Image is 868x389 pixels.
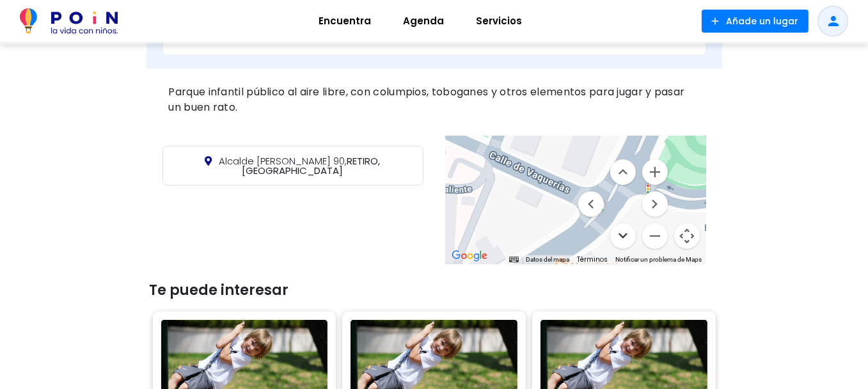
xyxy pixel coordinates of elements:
[397,11,450,31] span: Agenda
[702,10,809,33] button: Añade un lugar
[313,11,377,31] span: Encuentra
[642,159,668,185] button: Ampliar
[448,248,491,264] img: Google
[610,223,636,249] button: Mover abajo
[616,256,702,263] a: Notificar un problema de Maps
[162,81,706,118] div: Parque infantil público al aire libre, con columpios, toboganes y otros elementos para jugar y pa...
[578,191,604,217] button: Mover a la izquierda
[578,255,608,264] a: Términos (se abre en una nueva pestaña)
[303,6,387,36] a: Encuentra
[642,223,668,249] button: Reducir
[219,154,347,168] span: Alcalde [PERSON_NAME] 90,
[20,8,118,34] img: POiN
[526,255,570,264] button: Datos del mapa
[470,11,528,31] span: Servicios
[150,282,719,299] h3: Te puede interesar
[642,191,668,217] button: Mover a la derecha
[460,6,538,36] a: Servicios
[387,6,460,36] a: Agenda
[448,248,491,264] a: Abre esta zona en Google Maps (se abre en una nueva ventana)
[219,154,381,177] span: RETIRO, [GEOGRAPHIC_DATA]
[610,159,636,185] button: Mover arriba
[509,255,518,264] button: Combinaciones de teclas
[674,223,700,249] button: Controles de visualización del mapa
